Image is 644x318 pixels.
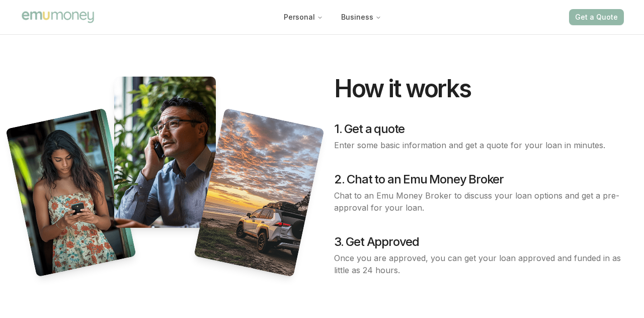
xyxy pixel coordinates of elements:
img: Get your loan approved and funded in as little as 24 hours [194,108,325,277]
img: Emu Money [20,10,96,24]
button: Get a Quote [569,9,624,25]
img: Talk to an Emu Money Broker [114,77,216,228]
h2: How it works [334,77,624,101]
p: Chat to an Emu Money Broker to discuss your loan options and get a pre-approval for your loan. [334,189,624,214]
h4: 1. Get a quote [334,121,605,137]
h4: 2. Chat to an Emu Money Broker [334,171,624,187]
p: Enter some basic information and get a quote for your loan in minutes. [334,139,605,151]
h4: 3. Get Approved [334,234,624,250]
img: Enter some basic information and get a quote for your loan [6,108,136,277]
button: Personal [276,8,331,26]
button: Business [333,8,389,26]
p: Once you are approved, you can get your loan approved and funded in as little as 24 hours. [334,252,624,276]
